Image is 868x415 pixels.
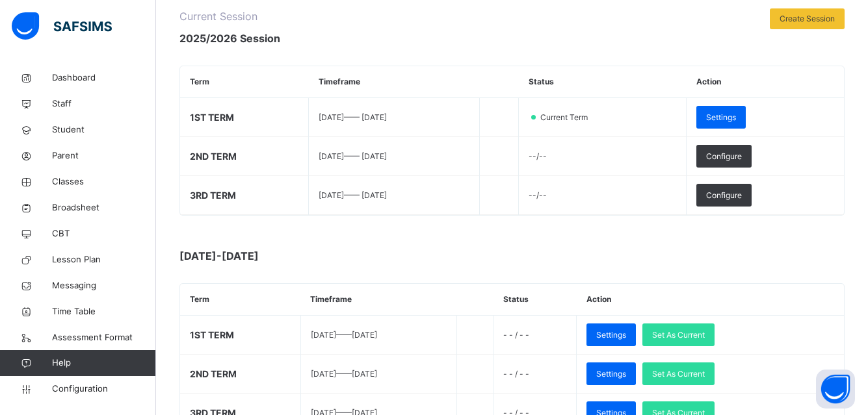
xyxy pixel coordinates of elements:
th: Timeframe [309,66,480,98]
span: 2ND TERM [190,151,237,162]
span: Assessment Format [52,331,156,344]
span: Classes [52,175,156,188]
span: Student [52,123,156,136]
span: Current Session [179,8,280,24]
span: [DATE] —— [DATE] [311,369,377,379]
img: safsims [12,12,112,40]
span: 3RD TERM [190,190,236,201]
span: Set As Current [652,329,705,341]
span: Create Session [780,13,835,25]
th: Timeframe [300,284,456,316]
th: Term [180,284,300,316]
th: Status [519,66,687,98]
span: Dashboard [52,71,156,84]
td: --/-- [519,137,687,176]
span: Settings [596,329,626,341]
span: Current Term [539,112,596,123]
span: - - / - - [503,330,529,340]
span: 2025/2026 Session [179,31,280,46]
span: 2ND TERM [190,368,237,379]
span: Staff [52,97,156,110]
span: Help [52,357,155,370]
span: Settings [596,368,626,380]
span: [DATE] —— [DATE] [311,330,377,340]
span: Messaging [52,279,156,292]
span: CBT [52,227,156,240]
td: --/-- [519,176,687,215]
span: Settings [706,112,736,123]
span: Time Table [52,305,156,318]
span: Set As Current [652,368,705,380]
span: Parent [52,149,156,162]
th: Action [577,284,844,316]
span: [DATE] —— [DATE] [319,190,387,200]
span: 1ST TERM [190,112,234,123]
span: Configure [706,190,742,201]
span: - - / - - [503,369,529,379]
span: Configuration [52,383,155,396]
span: Configure [706,151,742,162]
span: [DATE] —— [DATE] [319,112,387,122]
th: Term [180,66,309,98]
span: Broadsheet [52,201,156,214]
span: [DATE]-[DATE] [179,248,440,264]
span: Lesson Plan [52,253,156,266]
span: 1ST TERM [190,329,234,340]
th: Status [493,284,577,316]
th: Action [687,66,844,98]
button: Open asap [816,370,855,409]
span: [DATE] —— [DATE] [319,151,387,161]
